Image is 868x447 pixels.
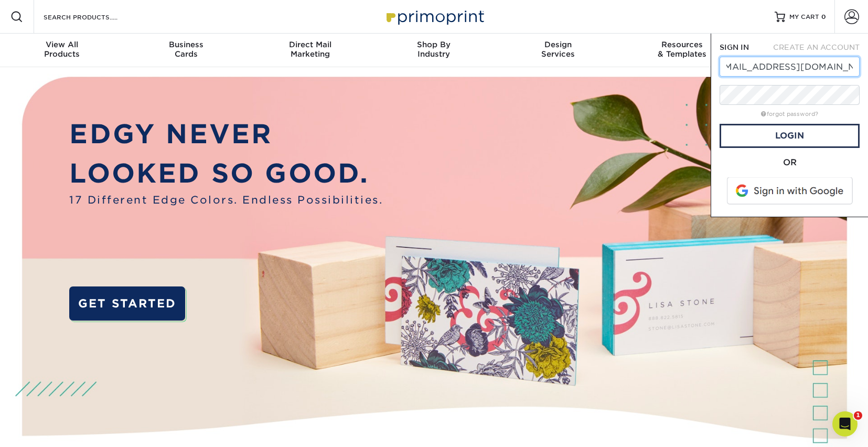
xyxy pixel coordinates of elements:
[248,34,372,67] a: Direct MailMarketing
[124,34,248,67] a: BusinessCards
[620,40,744,59] div: & Templates
[720,57,860,77] input: Email
[124,40,248,49] span: Business
[69,193,383,208] span: 17 Different Edge Colors. Endless Possibilities.
[124,40,248,59] div: Cards
[496,40,620,49] span: Design
[789,13,819,22] span: MY CART
[69,114,383,153] p: EDGY NEVER
[248,40,372,59] div: Marketing
[821,13,826,20] span: 0
[372,34,496,67] a: Shop ByIndustry
[248,40,372,49] span: Direct Mail
[42,10,145,23] input: SEARCH PRODUCTS.....
[720,124,860,148] a: Login
[69,154,383,193] p: LOOKED SO GOOD.
[620,40,744,49] span: Resources
[620,34,744,67] a: Resources& Templates
[496,34,620,67] a: DesignServices
[372,40,496,49] span: Shop By
[372,40,496,59] div: Industry
[832,411,858,437] iframe: Intercom live chat
[773,43,860,51] span: CREATE AN ACCOUNT
[761,111,818,118] a: forgot password?
[720,156,860,169] div: OR
[69,286,185,321] a: GET STARTED
[854,411,862,420] span: 1
[382,5,487,28] img: Primoprint
[496,40,620,59] div: Services
[720,43,749,51] span: SIGN IN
